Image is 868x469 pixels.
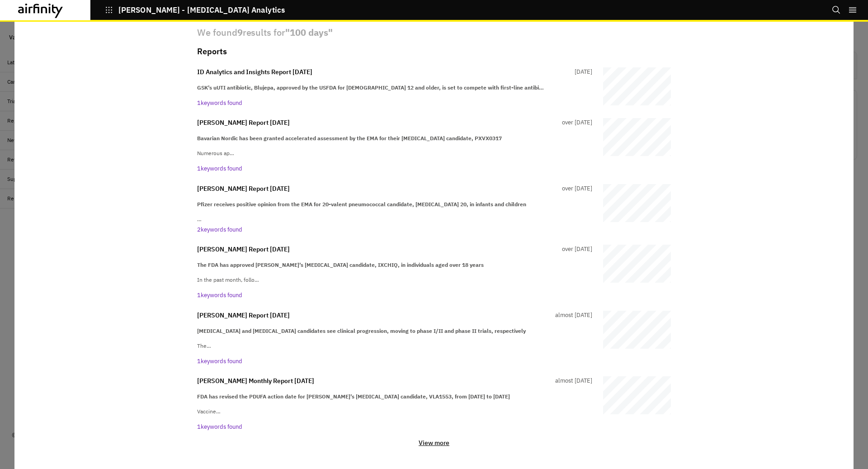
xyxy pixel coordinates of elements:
[197,311,290,320] p: [PERSON_NAME] Report [DATE]
[832,2,841,18] button: Search
[197,393,510,400] strong: FDA has revised the PDUFA action date for [PERSON_NAME]’s [MEDICAL_DATA] candidate, VLA1553, from...
[197,342,592,350] p: The…
[118,6,285,14] p: [PERSON_NAME] - [MEDICAL_DATA] Analytics
[197,422,592,431] p: 1 keywords found
[571,67,592,77] p: [DATE]
[197,67,312,77] p: ID Analytics and Insights Report [DATE]
[197,26,671,39] p: We found results for
[197,164,592,173] p: 1 keywords found
[552,311,592,320] p: almost [DATE]
[237,26,243,38] b: 9
[197,149,592,157] p: Numerous ap…
[105,2,285,18] button: [PERSON_NAME] - [MEDICAL_DATA] Analytics
[197,225,592,234] p: 2 keywords found
[197,118,290,128] p: [PERSON_NAME] Report [DATE]
[558,118,592,128] p: over [DATE]
[197,261,484,268] strong: The FDA has approved [PERSON_NAME]’s [MEDICAL_DATA] candidate, IXCHIQ, in individuals aged over 1...
[197,357,592,366] p: 1 keywords found
[197,376,314,386] p: [PERSON_NAME] Monthly Report [DATE]
[197,99,592,108] p: 1 keywords found
[419,439,449,447] p: View more
[197,200,592,223] div: …
[197,47,227,57] h2: Reports
[197,245,290,254] p: [PERSON_NAME] Report [DATE]
[197,327,526,334] strong: [MEDICAL_DATA] and [MEDICAL_DATA] candidates see clinical progression, moving to phase I/II and p...
[197,291,592,300] p: 1 keywords found
[552,376,592,386] p: almost [DATE]
[197,184,290,194] p: [PERSON_NAME] Report [DATE]
[197,407,592,416] p: Vaccine…
[558,245,592,254] p: over [DATE]
[197,276,592,284] p: In the past month, follo…
[197,201,526,208] strong: Pfizer receives positive opinion from the EMA for 20-valent pneumococcal candidate, [MEDICAL_DATA...
[197,135,502,142] strong: Bavarian Nordic has been granted accelerated assessment by the EMA for their [MEDICAL_DATA] candi...
[285,26,333,38] b: " 100 days "
[558,184,592,194] p: over [DATE]
[197,84,544,91] strong: GSK’s uUTI antibiotic, Blujepa, approved by the USFDA for [DEMOGRAPHIC_DATA] 12 and older, is set...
